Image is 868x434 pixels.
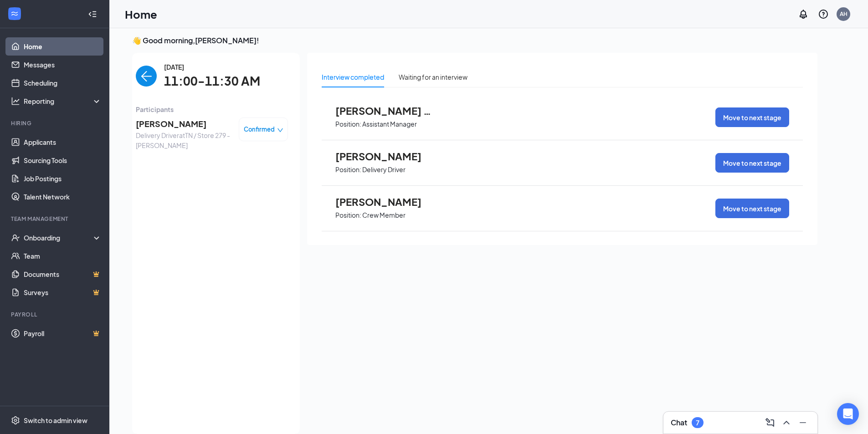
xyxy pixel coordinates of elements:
[132,36,817,46] h3: 👋 Good morning, [PERSON_NAME] !
[837,403,859,425] div: Open Intercom Messenger
[399,72,467,82] div: Waiting for an interview
[10,9,19,18] svg: WorkstreamLogo
[136,104,288,114] span: Participants
[11,233,20,242] svg: UserCheck
[696,419,699,427] div: 7
[322,72,384,82] div: Interview completed
[818,9,829,20] svg: QuestionInfo
[335,196,436,208] span: [PERSON_NAME]
[715,153,789,173] button: Move to next stage
[779,415,794,430] button: ChevronUp
[335,211,361,220] p: Position:
[362,165,406,174] p: Delivery Driver
[335,150,436,162] span: [PERSON_NAME]
[24,37,102,56] a: Home
[796,415,810,430] button: Minimize
[671,418,687,428] h3: Chat
[24,416,87,425] div: Switch to admin view
[164,62,260,72] span: [DATE]
[24,188,102,206] a: Talent Network
[11,416,20,425] svg: Settings
[88,10,97,19] svg: Collapse
[24,151,102,169] a: Sourcing Tools
[24,233,94,242] div: Onboarding
[24,324,102,342] a: PayrollCrown
[362,120,417,128] p: Assistant Manager
[164,72,260,91] span: 11:00-11:30 AM
[781,417,792,428] svg: ChevronUp
[24,97,102,106] div: Reporting
[765,417,776,428] svg: ComposeMessage
[244,125,275,134] span: Confirmed
[715,107,789,127] button: Move to next stage
[24,283,102,301] a: SurveysCrown
[11,311,100,318] div: Payroll
[277,127,283,133] span: down
[797,417,808,428] svg: Minimize
[335,105,436,117] span: [PERSON_NAME] Prusinowski3.0
[798,9,809,20] svg: Notifications
[11,215,100,223] div: Team Management
[24,133,102,151] a: Applicants
[362,211,406,220] p: Crew Member
[24,265,102,283] a: DocumentsCrown
[136,130,231,150] span: Delivery Driver at TN / Store 279 - [PERSON_NAME]
[335,165,361,174] p: Position:
[24,56,102,74] a: Messages
[715,199,789,218] button: Move to next stage
[763,415,777,430] button: ComposeMessage
[136,66,157,87] button: back-button
[11,119,100,127] div: Hiring
[125,6,157,22] h1: Home
[24,74,102,92] a: Scheduling
[24,169,102,188] a: Job Postings
[24,247,102,265] a: Team
[840,10,847,18] div: AH
[136,117,231,130] span: [PERSON_NAME]
[335,120,361,128] p: Position:
[11,97,20,106] svg: Analysis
